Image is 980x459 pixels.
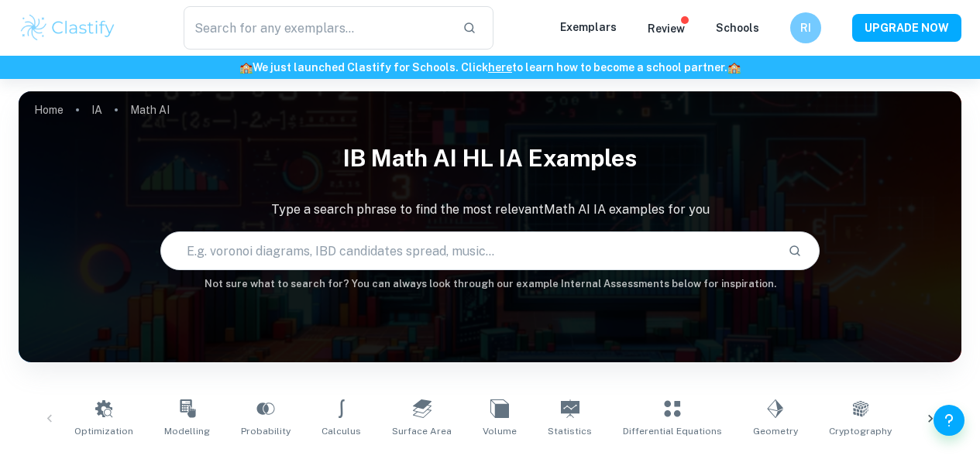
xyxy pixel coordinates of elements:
[797,19,815,36] h6: RI
[648,20,685,37] p: Review
[727,61,741,74] span: 🏫
[19,276,961,292] h6: Not sure what to search for? You can always look through our example Internal Assessments below f...
[322,424,361,438] span: Calculus
[483,424,517,438] span: Volume
[623,424,722,438] span: Differential Equations
[829,424,892,438] span: Cryptography
[184,6,450,50] input: Search for any exemplars...
[560,19,617,36] p: Exemplars
[392,424,452,438] span: Surface Area
[19,135,961,182] h1: IB Math AI HL IA examples
[91,99,102,121] a: IA
[782,238,808,264] button: Search
[239,61,253,74] span: 🏫
[34,99,64,121] a: Home
[548,424,592,438] span: Statistics
[3,59,977,76] h6: We just launched Clastify for Schools. Click to learn how to become a school partner.
[790,12,821,43] button: RI
[716,22,759,34] a: Schools
[852,14,961,42] button: UPGRADE NOW
[164,424,210,438] span: Modelling
[753,424,798,438] span: Geometry
[19,200,961,219] p: Type a search phrase to find the most relevant Math AI IA examples for you
[74,424,133,438] span: Optimization
[161,229,776,272] input: E.g. voronoi diagrams, IBD candidates spread, music...
[934,405,965,436] button: Help and Feedback
[19,12,117,43] img: Clastify logo
[130,101,170,118] p: Math AI
[488,61,512,74] a: here
[241,424,291,438] span: Probability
